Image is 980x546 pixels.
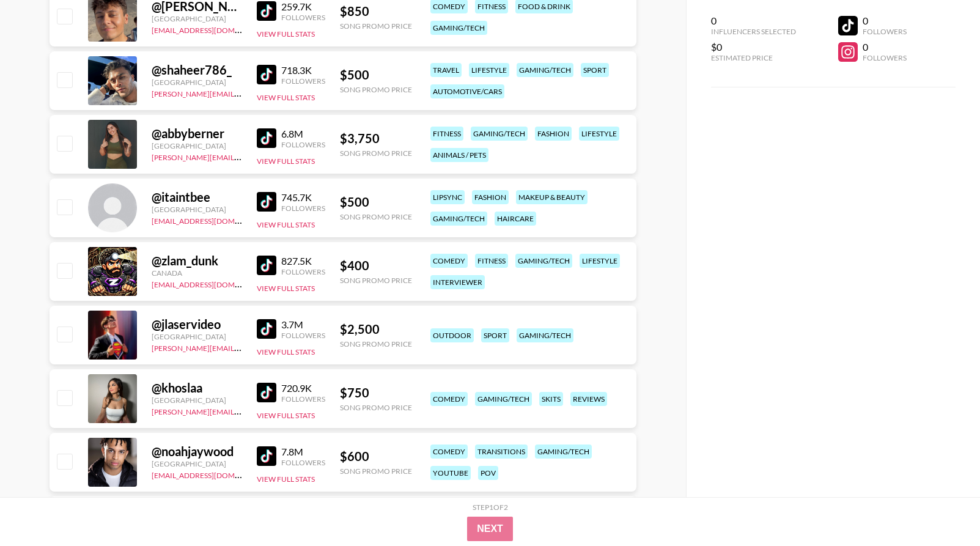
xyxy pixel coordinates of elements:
[340,339,412,349] div: Song Promo Price
[340,21,412,31] div: Song Promo Price
[152,62,242,78] div: @ shaheer786_
[570,392,607,406] div: reviews
[281,204,325,213] div: Followers
[535,445,592,459] div: gaming/tech
[257,383,276,402] img: TikTok
[340,276,412,285] div: Song Promo Price
[340,385,412,400] div: $ 750
[340,322,412,337] div: $ 2,500
[515,254,572,268] div: gaming/tech
[535,127,572,141] div: fashion
[257,446,276,466] img: TikTok
[257,157,315,166] button: View Full Stats
[152,23,274,35] a: [EMAIL_ADDRESS][DOMAIN_NAME]
[863,27,907,36] div: Followers
[281,382,325,394] div: 720.9K
[711,27,796,36] div: Influencers Selected
[152,253,242,268] div: @ zlam_dunk
[281,76,325,86] div: Followers
[579,127,619,141] div: lifestyle
[152,317,242,332] div: @ jlaservideo
[152,126,242,141] div: @ abbyberner
[257,65,276,84] img: TikTok
[711,41,796,53] div: $0
[257,128,276,148] img: TikTok
[430,21,487,35] div: gaming/tech
[281,140,325,149] div: Followers
[340,131,412,146] div: $ 3,750
[340,258,412,273] div: $ 400
[919,485,965,531] iframe: Drift Widget Chat Controller
[152,459,242,468] div: [GEOGRAPHIC_DATA]
[152,341,333,353] a: [PERSON_NAME][EMAIL_ADDRESS][DOMAIN_NAME]
[257,29,315,39] button: View Full Stats
[517,63,573,77] div: gaming/tech
[152,396,242,405] div: [GEOGRAPHIC_DATA]
[257,256,276,275] img: TikTok
[152,380,242,396] div: @ khoslaa
[281,191,325,204] div: 745.7K
[516,190,588,204] div: makeup & beauty
[340,212,412,221] div: Song Promo Price
[539,392,563,406] div: skits
[863,41,907,53] div: 0
[281,446,325,458] div: 7.8M
[152,87,333,98] a: [PERSON_NAME][EMAIL_ADDRESS][DOMAIN_NAME]
[863,15,907,27] div: 0
[430,328,474,342] div: outdoor
[281,255,325,267] div: 827.5K
[257,284,315,293] button: View Full Stats
[469,63,509,77] div: lifestyle
[430,445,468,459] div: comedy
[152,78,242,87] div: [GEOGRAPHIC_DATA]
[471,127,528,141] div: gaming/tech
[517,328,573,342] div: gaming/tech
[257,93,315,102] button: View Full Stats
[581,63,609,77] div: sport
[340,467,412,476] div: Song Promo Price
[257,411,315,420] button: View Full Stats
[281,64,325,76] div: 718.3K
[580,254,620,268] div: lifestyle
[430,148,488,162] div: animals / pets
[430,466,471,480] div: youtube
[257,474,315,484] button: View Full Stats
[340,85,412,94] div: Song Promo Price
[711,53,796,62] div: Estimated Price
[430,275,485,289] div: interviewer
[152,214,274,226] a: [EMAIL_ADDRESS][DOMAIN_NAME]
[478,466,498,480] div: pov
[152,405,333,416] a: [PERSON_NAME][EMAIL_ADDRESS][DOMAIN_NAME]
[430,190,465,204] div: lipsync
[281,319,325,331] div: 3.7M
[430,84,504,98] div: automotive/cars
[152,278,274,289] a: [EMAIL_ADDRESS][DOMAIN_NAME]
[467,517,513,541] button: Next
[152,190,242,205] div: @ itaintbee
[257,1,276,21] img: TikTok
[475,445,528,459] div: transitions
[152,332,242,341] div: [GEOGRAPHIC_DATA]
[257,319,276,339] img: TikTok
[430,212,487,226] div: gaming/tech
[430,127,463,141] div: fitness
[340,149,412,158] div: Song Promo Price
[281,13,325,22] div: Followers
[711,15,796,27] div: 0
[281,331,325,340] div: Followers
[257,220,315,229] button: View Full Stats
[340,449,412,464] div: $ 600
[495,212,536,226] div: haircare
[152,468,274,480] a: [EMAIL_ADDRESS][DOMAIN_NAME]
[340,403,412,412] div: Song Promo Price
[475,254,508,268] div: fitness
[281,458,325,467] div: Followers
[152,141,242,150] div: [GEOGRAPHIC_DATA]
[152,205,242,214] div: [GEOGRAPHIC_DATA]
[472,190,509,204] div: fashion
[257,192,276,212] img: TikTok
[281,267,325,276] div: Followers
[152,150,333,162] a: [PERSON_NAME][EMAIL_ADDRESS][DOMAIN_NAME]
[340,67,412,83] div: $ 500
[340,194,412,210] div: $ 500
